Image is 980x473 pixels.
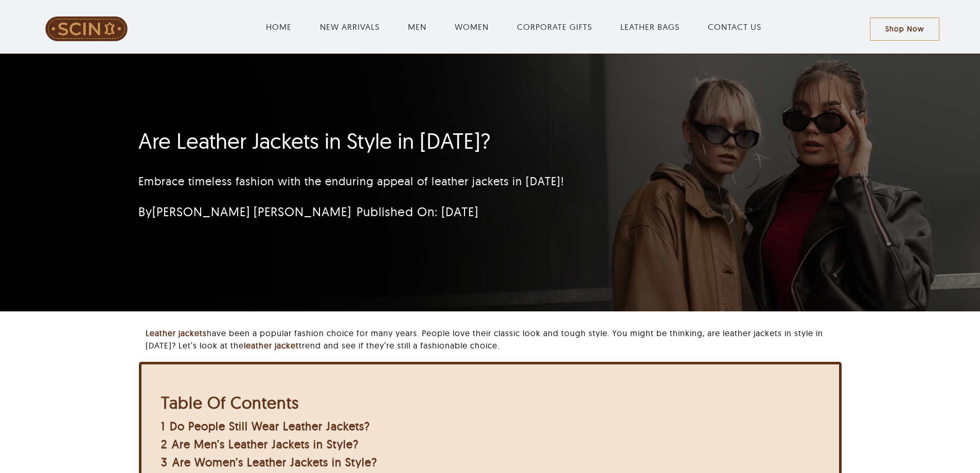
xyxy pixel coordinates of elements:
span: 2 [161,437,167,451]
span: 3 [161,455,168,469]
span: Shop Now [885,25,924,33]
span: 1 [161,419,165,433]
b: Table Of Contents [161,392,299,413]
span: Are Women’s Leather Jackets in Style? [172,455,377,469]
a: Leather jackets [146,328,207,338]
a: NEW ARRIVALS [320,21,380,33]
a: 1 Do People Still Wear Leather Jackets? [161,419,370,433]
a: 2 Are Men’s Leather Jackets in Style? [161,437,359,451]
a: HOME [266,21,292,33]
a: Shop Now [870,17,939,41]
a: WOMEN [455,21,489,33]
p: Embrace timeless fashion with the enduring appeal of leather jackets in [DATE]! [138,173,719,190]
nav: Main Menu [158,10,870,43]
span: Published On: [DATE] [357,204,478,219]
a: [PERSON_NAME] [PERSON_NAME] [152,204,351,219]
span: By [138,204,351,219]
span: Are Men’s Leather Jackets in Style? [172,437,359,451]
a: CORPORATE GIFTS [517,21,592,33]
a: MEN [408,21,426,33]
span: Do People Still Wear Leather Jackets? [170,419,370,433]
h1: Are Leather Jackets in Style in [DATE]? [138,128,719,154]
a: 3 Are Women’s Leather Jackets in Style? [161,455,377,469]
a: leather jacket [244,340,299,351]
a: LEATHER BAGS [620,21,680,33]
p: have been a popular fashion choice for many years. People love their classic look and tough style... [146,327,841,352]
a: CONTACT US [708,21,761,33]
